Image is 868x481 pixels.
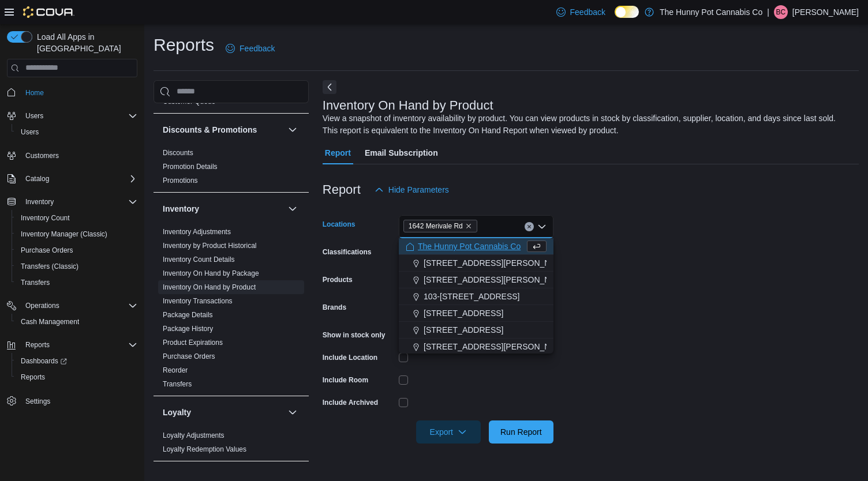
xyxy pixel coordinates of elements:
span: Reorder [163,366,188,375]
button: [STREET_ADDRESS][PERSON_NAME] [399,255,553,272]
span: Product Expirations [163,338,223,347]
a: Promotion Details [163,163,218,171]
label: Include Location [323,353,377,362]
button: Inventory [286,202,300,216]
span: Dashboards [21,356,67,366]
button: Reports [12,369,142,385]
span: Customers [21,148,137,163]
a: Dashboards [16,354,72,368]
button: Loyalty [163,407,283,418]
nav: Complex example [7,80,137,439]
label: Include Room [323,375,368,385]
a: Inventory Count Details [163,255,235,264]
button: Customers [2,147,142,164]
span: Inventory Adjustments [163,227,231,236]
span: [STREET_ADDRESS][PERSON_NAME] [424,341,570,352]
button: Settings [2,392,142,409]
p: | [767,5,769,19]
span: Inventory Manager (Classic) [21,230,107,239]
span: Home [21,85,137,100]
span: Transfers (Classic) [21,262,78,271]
label: Brands [323,303,346,312]
button: Reports [21,338,54,352]
a: Inventory Count [16,211,74,225]
a: Dashboards [12,353,142,369]
button: [STREET_ADDRESS][PERSON_NAME] [399,272,553,288]
label: Classifications [323,247,372,257]
button: Purchase Orders [12,242,142,258]
a: Customer Queue [163,97,215,106]
a: Reports [16,370,50,384]
span: Inventory On Hand by Product [163,283,256,292]
span: Discounts [163,148,193,157]
span: Customers [25,151,59,160]
a: Inventory On Hand by Product [163,283,256,291]
a: Package Details [163,311,213,319]
span: Inventory Count [21,213,70,223]
button: Transfers (Classic) [12,258,142,275]
button: Transfers [12,275,142,291]
span: Reports [21,373,45,382]
span: Transfers [21,278,50,287]
h3: Inventory On Hand by Product [323,99,493,112]
button: 103-[STREET_ADDRESS] [399,288,553,305]
a: Reorder [163,366,188,374]
span: 1642 Merivale Rd [403,220,477,232]
a: Loyalty Redemption Values [163,445,246,453]
h3: Discounts & Promotions [163,124,257,136]
span: Operations [25,301,59,310]
label: Products [323,275,353,284]
label: Locations [323,220,356,229]
a: Settings [21,394,55,408]
button: Inventory [21,195,58,209]
h3: Inventory [163,203,199,215]
button: Inventory Manager (Classic) [12,226,142,242]
button: Reports [2,337,142,353]
span: Users [25,111,43,121]
a: Inventory Manager (Classic) [16,227,112,241]
div: Customer [154,95,309,113]
span: Settings [21,393,137,408]
label: Include Archived [323,398,378,407]
button: Loyalty [286,405,300,419]
label: Show in stock only [323,330,386,340]
a: Transfers [163,380,192,388]
span: Promotion Details [163,162,218,171]
span: [STREET_ADDRESS][PERSON_NAME] [424,274,570,285]
a: Package History [163,325,213,333]
span: Inventory Manager (Classic) [16,227,137,241]
span: 1642 Merivale Rd [409,220,463,232]
span: [STREET_ADDRESS] [424,324,503,336]
a: Inventory Adjustments [163,228,231,236]
span: Operations [21,299,137,313]
span: Inventory Transactions [163,296,233,306]
span: Inventory [25,197,54,206]
a: Home [21,86,48,100]
input: Dark Mode [615,6,639,18]
span: Promotions [163,176,198,185]
button: [STREET_ADDRESS] [399,322,553,339]
span: Inventory Count [16,211,137,225]
a: Purchase Orders [163,352,215,360]
button: Run Report [489,420,553,444]
a: Users [16,125,43,139]
span: The Hunny Pot Cannabis Co [418,240,521,252]
div: Discounts & Promotions [154,146,309,192]
span: Users [21,127,39,137]
a: Feedback [221,37,279,60]
span: Catalog [21,172,137,186]
a: Feedback [552,1,610,24]
a: Cash Management [16,315,84,329]
h3: Loyalty [163,407,191,418]
button: Users [21,109,48,123]
span: Hide Parameters [388,184,449,196]
span: Dark Mode [615,18,615,18]
button: Discounts & Promotions [163,124,283,136]
div: Inventory [154,225,309,396]
button: Next [323,80,336,94]
a: Transfers [16,276,54,290]
span: Reports [16,370,137,384]
a: Discounts [163,149,193,157]
span: Email Subscription [365,141,438,164]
